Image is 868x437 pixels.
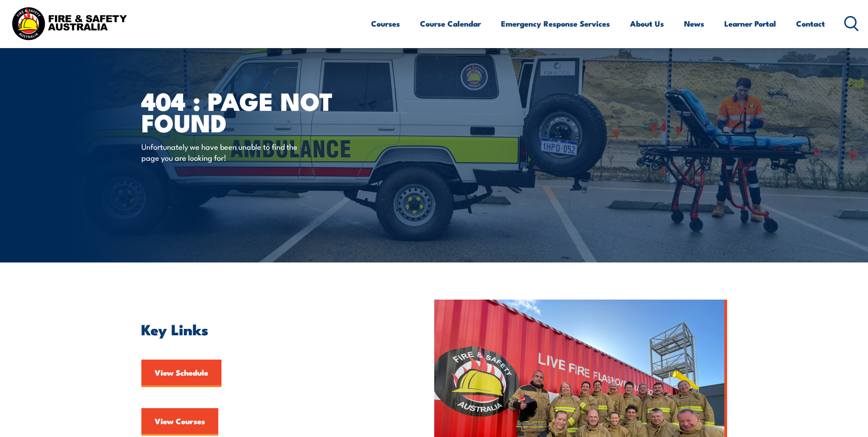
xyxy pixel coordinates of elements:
a: Course Calendar [420,11,481,36]
a: Learner Portal [724,11,776,36]
a: View Courses [141,408,218,436]
h1: 404 : Page Not Found [141,90,367,132]
p: Unfortunately we have been unable to find the page you are looking for! [141,141,308,163]
h2: Key Links [141,322,392,335]
a: Courses [371,11,400,36]
a: About Us [630,11,664,36]
a: Contact [796,11,825,36]
a: View Schedule [141,360,221,387]
a: News [684,11,704,36]
a: Emergency Response Services [501,11,610,36]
